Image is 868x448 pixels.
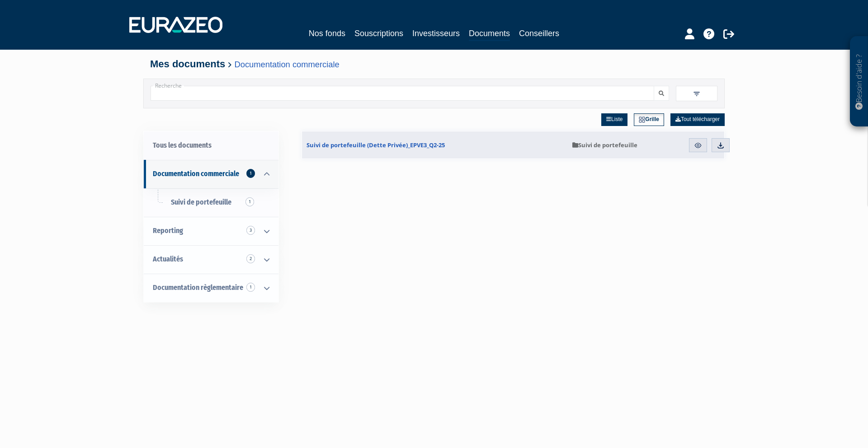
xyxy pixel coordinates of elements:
[572,141,637,149] span: Suivi de portefeuille
[144,188,278,217] a: Suivi de portefeuille1
[144,131,278,160] a: Tous les documents
[144,160,278,188] a: Documentation commerciale 1
[246,254,255,263] span: 2
[144,217,278,245] a: Reporting 3
[246,169,255,178] span: 1
[309,27,345,40] a: Nos fonds
[693,90,701,98] img: filter.svg
[694,141,702,149] img: eye.svg
[634,113,664,126] a: Grille
[245,197,254,206] span: 1
[153,169,239,178] span: Documentation commerciale
[601,113,627,126] a: Liste
[302,131,568,159] a: Suivi de portefeuille (Dette Privée)_EPVE3_Q2-25
[235,60,340,69] a: Documentation commerciale
[144,274,278,302] a: Documentation règlementaire 1
[153,255,183,263] span: Actualités
[246,283,255,292] span: 1
[717,141,725,149] img: download.svg
[129,17,222,33] img: 1732889491-logotype_eurazeo_blanc_rvb.png
[246,226,255,235] span: 3
[151,86,654,101] input: Recherche
[519,27,559,40] a: Conseillers
[639,117,645,123] img: grid.svg
[150,59,718,70] h4: Mes documents
[354,27,403,40] a: Souscriptions
[854,41,864,122] p: Besoin d'aide ?
[144,245,278,274] a: Actualités 2
[412,27,460,40] a: Investisseurs
[469,27,510,41] a: Documents
[171,198,231,206] span: Suivi de portefeuille
[670,113,725,126] a: Tout télécharger
[153,283,243,292] span: Documentation règlementaire
[307,141,445,149] span: Suivi de portefeuille (Dette Privée)_EPVE3_Q2-25
[153,226,183,235] span: Reporting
